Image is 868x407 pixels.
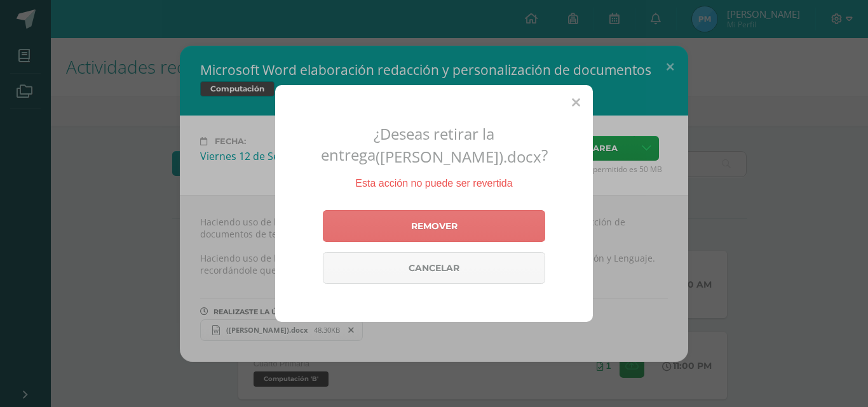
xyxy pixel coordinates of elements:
h2: ¿Deseas retirar la entrega ? [290,123,578,167]
a: Cancelar [323,252,545,284]
a: Remover [323,210,545,242]
span: Esta acción no puede ser revertida [355,178,512,189]
span: Close (Esc) [572,95,580,110]
span: ([PERSON_NAME]).docx [376,146,541,167]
